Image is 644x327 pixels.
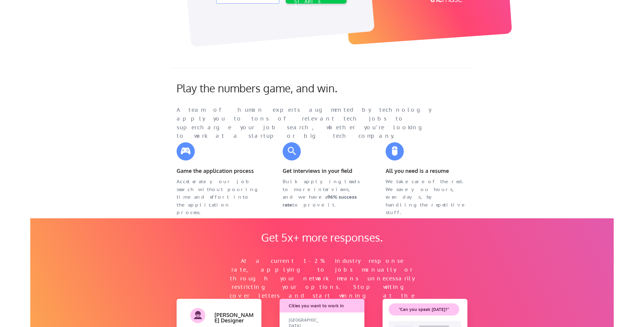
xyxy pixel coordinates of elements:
[177,106,443,140] div: A team of human experts augmented by technology apply you to tons of relevant tech jobs to superc...
[283,167,364,175] div: Get interviews in your field
[389,307,459,313] div: "Can you speak [DATE]?"
[177,81,364,94] div: Play the numbers game, and win.
[177,167,258,175] div: Game the application process
[255,231,389,244] div: Get 5x+ more responses.
[386,167,467,175] div: All you need is a resume
[228,257,416,309] div: At a current 1-2% industry response rate, applying to jobs manually or through your network means...
[283,178,364,209] div: Bulk applying leads to more interviews, and we have a to prove it.
[177,178,258,216] div: Accelerate your job search without pouring time and effort into the application process.
[214,312,254,323] div: [PERSON_NAME] Designer
[283,194,358,208] strong: 96% success rate
[289,303,356,309] div: Cities you want to work in
[386,178,467,216] div: We take care of the rest. We save you hours, even days, by handling the repetitive stuff.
